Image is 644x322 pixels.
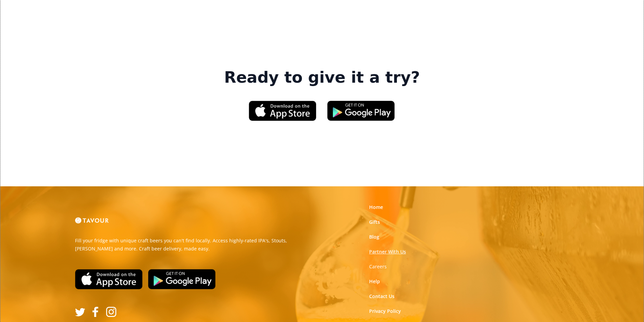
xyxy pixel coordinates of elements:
[369,263,387,270] strong: Careers
[369,219,380,225] a: Gifts
[224,68,420,87] strong: Ready to give it a try?
[369,263,387,270] a: Careers
[369,293,395,300] a: Contact Us
[75,237,317,253] p: Fill your fridge with unique craft beers you can't find locally. Access highly-rated IPA's, Stout...
[369,204,383,211] a: Home
[369,234,379,240] a: Blog
[369,248,406,255] a: Partner With Us
[369,308,401,315] a: Privacy Policy
[369,278,380,285] a: Help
